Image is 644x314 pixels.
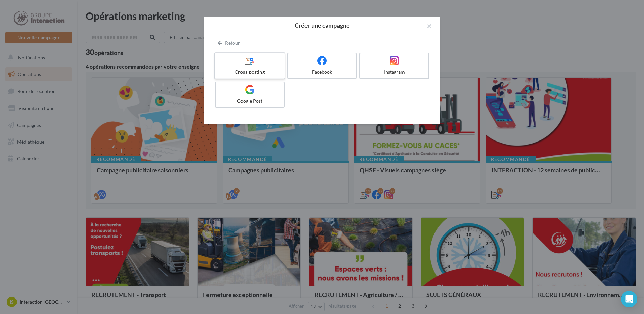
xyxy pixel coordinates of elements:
[363,69,426,75] div: Instagram
[218,69,282,75] div: Cross-posting
[215,39,243,47] button: Retour
[621,291,637,307] div: Open Intercom Messenger
[291,69,354,75] div: Facebook
[215,22,429,28] h2: Créer une campagne
[218,98,281,104] div: Google Post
